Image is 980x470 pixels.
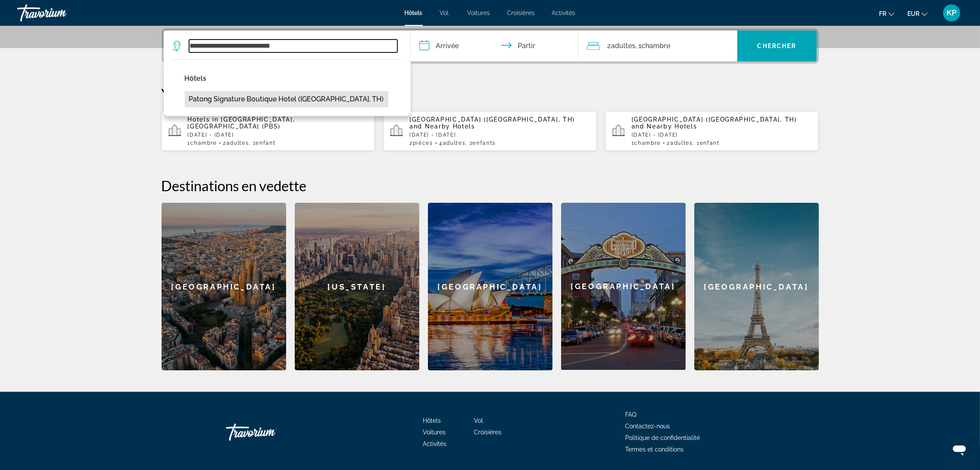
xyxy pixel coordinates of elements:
[439,140,465,146] span: 4
[578,31,737,61] button: Voyageurs : 2 adultes, 0 enfants
[907,10,919,17] font: EUR
[164,31,817,61] div: Widget de recherche
[907,7,928,20] button: Changer de devise
[608,42,611,50] font: 2
[626,411,637,418] a: FAQ
[409,116,575,123] span: [GEOGRAPHIC_DATA] ([GEOGRAPHIC_DATA], TH)
[190,140,217,146] span: Chambre
[611,42,636,50] font: adultes
[249,140,275,146] span: , 1
[561,203,686,370] a: [GEOGRAPHIC_DATA]
[632,132,812,138] p: [DATE] - [DATE]
[940,4,963,22] button: Menu utilisateur
[632,123,697,130] span: and Nearby Hotels
[185,91,388,107] button: Patong Signature Boutique Hotel ([GEOGRAPHIC_DATA], TH)
[946,436,973,463] iframe: Bouton de lancement de la fenêtre de messagerie
[700,140,720,146] span: Enfant
[473,140,496,146] span: Enfants
[694,203,819,370] a: [GEOGRAPHIC_DATA]
[626,446,684,453] a: Termes et conditions
[411,31,578,61] button: Dates d'arrivée et de départ
[561,203,686,370] div: [GEOGRAPHIC_DATA]
[632,116,797,123] span: [GEOGRAPHIC_DATA] ([GEOGRAPHIC_DATA], TH)
[162,111,375,151] button: Hotels in [GEOGRAPHIC_DATA], [GEOGRAPHIC_DATA] (PBS)[DATE] - [DATE]1Chambre2Adultes, 1Enfant
[737,31,817,61] button: Chercher
[693,140,720,146] span: , 1
[409,123,475,130] span: and Nearby Hotels
[667,140,693,146] span: 2
[226,419,312,445] a: Travorium
[423,440,446,447] a: Activités
[409,140,433,146] span: 2
[879,10,886,17] font: fr
[626,423,670,430] a: Contactez-nous
[757,43,797,49] font: Chercher
[474,429,501,436] a: Croisières
[188,116,295,130] span: [GEOGRAPHIC_DATA], [GEOGRAPHIC_DATA] (PBS)
[226,140,249,146] span: Adultes
[413,140,433,146] span: pièces
[632,140,661,146] span: 1
[162,85,819,102] p: Your Recent Searches
[428,203,553,370] a: [GEOGRAPHIC_DATA]
[188,140,217,146] span: 1
[423,429,446,436] a: Voitures
[295,203,419,370] a: [US_STATE]
[440,9,450,16] a: Vol.
[642,42,671,50] font: Chambre
[223,140,249,146] span: 2
[256,140,275,146] span: Enfant
[162,177,819,194] h2: Destinations en vedette
[947,8,957,17] font: KP
[162,203,286,370] a: [GEOGRAPHIC_DATA]
[405,9,423,16] a: Hôtels
[879,7,895,20] button: Changer de langue
[605,111,819,151] button: [GEOGRAPHIC_DATA] ([GEOGRAPHIC_DATA], TH) and Nearby Hotels[DATE] - [DATE]1Chambre2Adultes, 1Enfant
[185,73,388,85] p: Hôtels
[474,417,484,424] a: Vol.
[670,140,693,146] span: Adultes
[636,42,642,50] font: , 1
[552,9,576,16] a: Activités
[383,111,597,151] button: [GEOGRAPHIC_DATA] ([GEOGRAPHIC_DATA], TH) and Nearby Hotels[DATE] - [DATE]2pièces4Adultes, 2Enfants
[467,9,490,16] a: Voitures
[626,434,700,441] a: Politique de confidentialité
[409,132,590,138] p: [DATE] - [DATE]
[507,9,535,16] a: Croisières
[465,140,496,146] span: , 2
[423,417,441,424] a: Hôtels
[17,2,103,24] a: Travorium
[188,132,368,138] p: [DATE] - [DATE]
[443,140,466,146] span: Adultes
[188,116,219,123] span: Hotels in
[635,140,661,146] span: Chambre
